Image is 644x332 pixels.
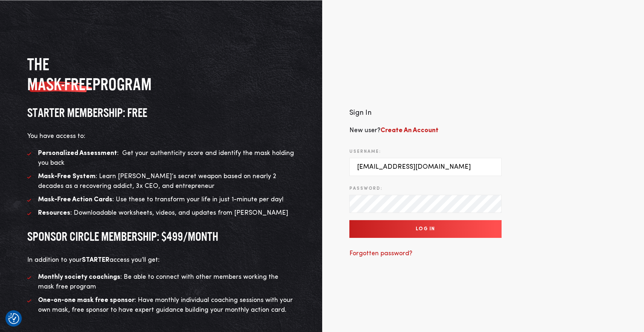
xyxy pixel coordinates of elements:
[349,109,371,117] span: Sign In
[27,272,295,292] li: : Be able to connect with other members working the mask free program
[8,313,19,324] button: Consent Preferences
[27,255,295,265] p: In addition to your access you’ll get:
[38,150,294,166] span: : Get your authenticity score and identify the mask holding you back
[38,150,117,156] strong: Personalized Assessment
[349,250,412,257] a: Forgotten password?
[27,105,295,121] h3: STARTER MEMBERSHIP: FREE
[8,313,19,324] img: Revisit consent button
[27,295,295,315] li: : Have monthly individual coaching sessions with your own mask, free sponsor to have expert guida...
[349,127,439,134] span: New user?
[38,196,283,203] span: : Use these to transform your life in just 1-minute per day!
[349,148,381,155] label: Username:
[38,173,96,180] strong: Mask-Free System
[27,54,295,94] h2: The program
[349,220,502,238] input: Log In
[38,297,134,303] strong: One-on-one mask free sponsor
[38,210,70,216] strong: Resources
[38,210,288,216] span: : Downloadable worksheets, videos, and updates from [PERSON_NAME]
[381,127,439,134] a: Create An Account
[27,131,295,141] p: You have access to:
[82,257,109,263] strong: STARTER
[38,274,120,280] strong: Monthly society coachings
[38,196,112,203] strong: Mask-Free Action Cards
[27,229,295,244] h3: SPONSOR CIRCLE MEMBERSHIP: $499/MONTH
[38,173,276,189] span: : Learn [PERSON_NAME]’s secret weapon based on nearly 2 decades as a recovering addict, 3x CEO, a...
[349,185,382,192] label: Password:
[27,74,92,94] span: MASK-FREE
